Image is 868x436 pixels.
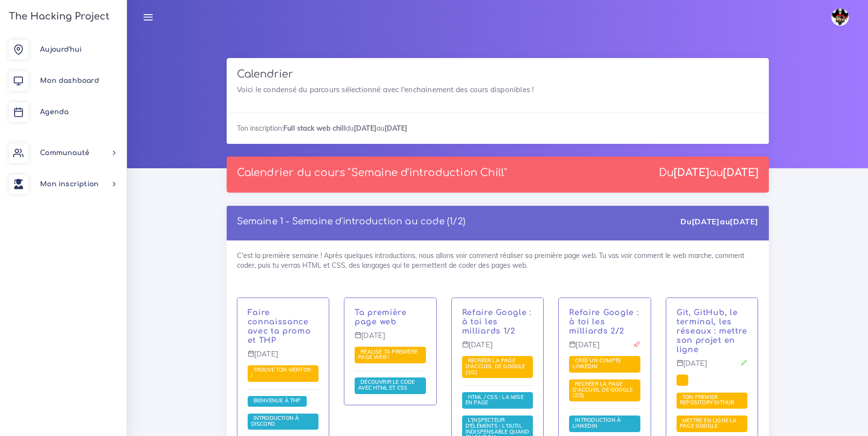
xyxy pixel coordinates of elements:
strong: [DATE] [723,167,759,178]
a: Refaire Google : à toi les milliards 1/2 [462,308,531,336]
a: Refaire Google : à toi les milliards 2/2 [569,308,638,336]
p: [DATE] [355,332,426,347]
p: C'est bien de coder, mais c'est encore mieux si toute la terre entière pouvait voir tes fantastiq... [677,308,748,354]
a: Créé un compte LinkedIn [572,357,621,370]
span: Dans ce projet, nous te demanderons de coder ta première page web. Ce sera l'occasion d'appliquer... [355,347,426,363]
p: [DATE] [677,359,748,375]
img: avatar [831,8,849,26]
span: Salut à toi et bienvenue à The Hacking Project. Que tu sois avec nous pour 3 semaines, 12 semaine... [248,396,307,407]
p: [DATE] [248,350,319,366]
strong: [DATE] [692,217,720,226]
a: Ton premier repository GitHub [680,394,737,407]
span: L'intitulé du projet est simple, mais le projet sera plus dur qu'il n'y parait. [569,379,640,401]
span: Introduction à LinkedIn [572,416,621,429]
span: Agenda [40,108,68,116]
a: Découvrir le code avec HTML et CSS [358,379,415,392]
p: Aujourd'hui tu vas attaquer HTML et CSS et faire ta première page web. [355,308,426,327]
a: HTML / CSS : la mise en page [466,394,524,407]
a: Semaine 1 - Semaine d'introduction au code (1/2) [237,217,466,226]
p: C'est l'heure de rendre ton premier véritable projet ! Demain est un jour de correction [569,308,640,336]
p: Calendrier du cours "Semaine d'introduction Chill" [237,167,508,179]
span: Mon dashboard [40,77,99,84]
i: Corrections cette journée là [741,359,747,366]
span: Découvrir le code avec HTML et CSS [358,378,415,391]
span: Pour cette session, nous allons utiliser Discord, un puissant outil de gestion de communauté. Nou... [248,414,319,430]
strong: [DATE] [354,124,377,133]
span: HTML et CSS permettent de réaliser une page web. Nous allons te montrer les bases qui te permettr... [355,377,426,394]
h3: The Hacking Project [6,11,109,22]
div: Du au [659,167,759,179]
a: Mettre en ligne la page Google [680,417,737,430]
strong: [DATE] [384,124,407,133]
strong: [DATE] [674,167,709,178]
p: C'est l'heure de ton premier véritable projet ! Tu vas recréer la très célèbre page d'accueil de ... [462,308,533,336]
span: Maintenant que tu sais faire des pages basiques, nous allons te montrer comment faire de la mise ... [462,392,533,409]
div: Du au [680,216,758,227]
span: Bienvenue à THP [251,397,303,404]
h3: Calendrier [237,68,759,80]
p: C'est le premier jour ! Après quelques introductions, nous verront comment réaliser ta première p... [248,308,319,345]
a: Ta première page web [355,308,407,326]
span: Ton premier repository GitHub [680,394,737,406]
a: Bienvenue à THP [251,397,303,404]
span: Cette ressource te donnera les bases pour comprendre LinkedIn, un puissant outil professionnel. [569,416,640,432]
p: Voici le condensé du parcours sélectionné avec l'enchainement des cours disponibles ! [237,84,759,96]
p: [DATE] [569,341,640,357]
span: Recréer la page d'accueil de Google (2/2) [572,380,633,398]
a: Réalise ta première page web ! [358,348,418,361]
a: Git, GitHub, le terminal, les réseaux : mettre son projet en ligne [677,308,747,354]
span: Utilise tout ce que tu as vu jusqu'à présent pour faire profiter à la terre entière de ton super ... [677,416,748,432]
a: Introduction à LinkedIn [572,417,621,430]
a: Trouve ton mentor ! [251,367,311,379]
span: Aujourd'hui [40,46,82,53]
span: Introduction à Discord [251,415,299,427]
a: Introduction à Discord [251,415,299,428]
i: Projet à rendre ce jour-là [634,341,640,348]
span: L'intitulé du projet est simple, mais le projet sera plus dur qu'il n'y parait. [462,356,533,378]
a: Recréer la page d'accueil de Google (1/2) [466,357,526,376]
p: [DATE] [462,341,533,357]
strong: Full stack web chill [283,124,346,133]
span: Créé un compte LinkedIn [572,357,621,370]
span: HTML / CSS : la mise en page [466,394,524,406]
span: Mon inscription [40,180,99,188]
strong: [DATE] [730,217,758,226]
span: Recréer la page d'accueil de Google (1/2) [466,357,526,375]
span: Nous allons te demander de trouver la personne qui va t'aider à faire la formation dans les meill... [248,365,319,382]
a: Recréer la page d'accueil de Google (2/2) [572,381,633,399]
a: Faire connaissance avec ta promo et THP [248,308,311,344]
div: Ton inscription: du au [227,113,769,143]
span: Trouve ton mentor ! [251,366,311,379]
span: Communauté [40,149,89,157]
span: Pour ce projet, nous allons te proposer d'utiliser ton terminal afin de faire marcher Git et GitH... [677,393,748,409]
span: Dans ce projet, tu vas mettre en place un compte LinkedIn et le préparer pour ta future vie. [569,356,640,373]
